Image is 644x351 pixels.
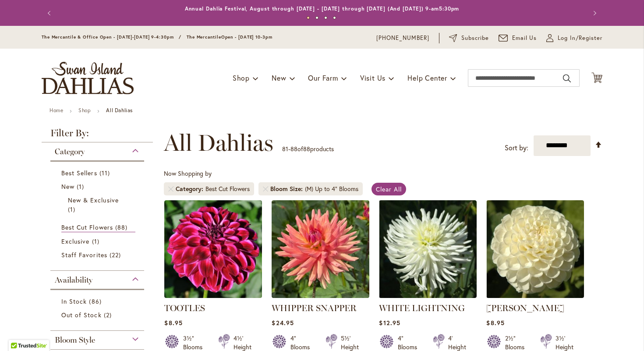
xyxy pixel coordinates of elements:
a: TOOTLES [164,303,205,313]
span: Best Cut Flowers [61,223,113,231]
a: Best Sellers [61,168,135,177]
span: $24.95 [272,319,294,327]
a: WHITE LIGHTNING [379,291,477,300]
span: Subscribe [461,34,489,43]
a: New [61,182,135,191]
button: 2 of 4 [315,16,318,19]
img: WHIPPER SNAPPER [272,200,369,298]
span: 1 [68,205,78,214]
a: Annual Dahlia Festival, August through [DATE] - [DATE] through [DATE] (And [DATE]) 9-am5:30pm [185,5,460,12]
span: Now Shopping by [164,169,212,177]
span: All Dahlias [164,130,273,156]
a: Remove Category Best Cut Flowers [168,186,173,191]
a: WHIPPER SNAPPER [272,291,369,300]
span: Out of Stock [61,311,102,319]
a: [PHONE_NUMBER] [376,34,429,43]
a: Clear All [372,183,406,195]
span: 81 [282,145,288,153]
a: New &amp; Exclusive [68,195,129,214]
span: $8.95 [486,319,504,327]
span: 1 [77,182,86,191]
span: $12.95 [379,319,400,327]
span: In Stock [61,297,87,305]
img: WHITE NETTIE [486,200,584,298]
span: The Mercantile & Office Open - [DATE]-[DATE] 9-4:30pm / The Mercantile [42,34,221,40]
span: New [272,73,286,82]
a: Subscribe [449,34,489,43]
span: 22 [110,250,123,259]
span: Availability [55,275,92,285]
span: 88 [115,223,130,232]
span: Bloom Style [55,335,95,345]
span: 1 [92,237,102,246]
a: Best Cut Flowers [61,223,135,232]
a: In Stock 86 [61,297,135,306]
span: New [61,182,74,191]
a: [PERSON_NAME] [486,303,564,313]
span: Exclusive [61,237,89,245]
a: Log In/Register [546,34,602,43]
a: Shop [78,107,91,113]
span: Open - [DATE] 10-3pm [221,34,272,40]
a: WHITE NETTIE [486,291,584,300]
span: Shop [233,73,250,82]
img: Tootles [164,200,262,298]
span: Category [55,147,85,156]
span: Category [176,184,205,193]
a: WHIPPER SNAPPER [272,303,357,313]
span: Clear All [376,185,402,193]
span: 88 [303,145,310,153]
span: Email Us [512,34,537,43]
div: (M) Up to 4" Blooms [305,184,358,193]
strong: Filter By: [42,128,153,142]
a: Out of Stock 2 [61,310,135,319]
span: Help Center [407,73,447,82]
a: Home [50,107,63,113]
a: store logo [42,62,134,94]
span: Staff Favorites [61,251,107,259]
span: Visit Us [360,73,386,82]
a: Staff Favorites [61,250,135,259]
span: Log In/Register [558,34,602,43]
a: Exclusive [61,237,135,246]
a: Remove Bloom Size (M) Up to 4" Blooms [263,186,268,191]
span: Best Sellers [61,169,97,177]
button: 4 of 4 [333,16,336,19]
strong: All Dahlias [106,107,133,113]
a: Tootles [164,291,262,300]
span: Our Farm [308,73,338,82]
span: 11 [99,168,112,177]
a: Email Us [499,34,537,43]
span: 88 [290,145,297,153]
label: Sort by: [505,140,528,156]
p: - of products [282,142,334,156]
img: WHITE LIGHTNING [379,200,477,298]
button: 1 of 4 [307,16,310,19]
span: New & Exclusive [68,196,119,204]
div: Best Cut Flowers [205,184,250,193]
button: Previous [42,4,59,22]
a: WHITE LIGHTNING [379,303,465,313]
button: 3 of 4 [324,16,327,19]
span: 2 [104,310,114,319]
span: $8.95 [164,319,182,327]
button: Next [585,4,602,22]
span: 86 [89,297,103,306]
span: Bloom Size [270,184,305,193]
